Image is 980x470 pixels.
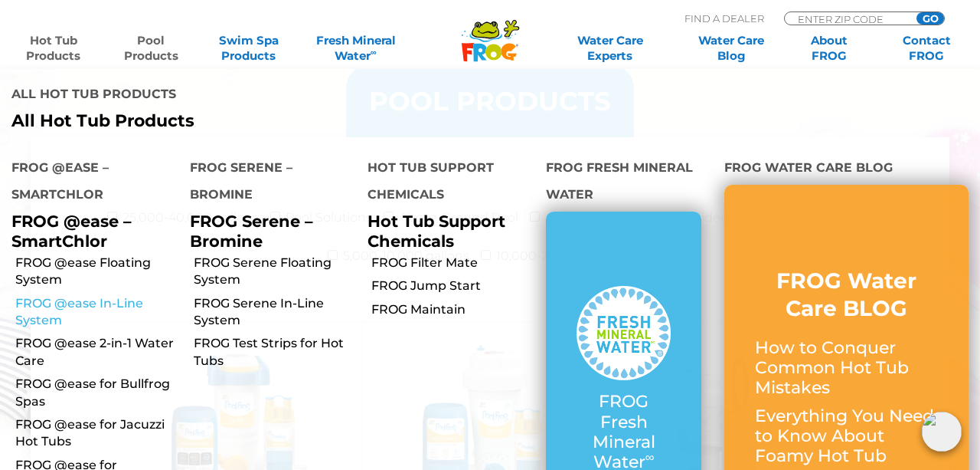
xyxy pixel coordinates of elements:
a: FROG Filter Mate [371,255,534,271]
a: FROG Serene In-Line System [194,295,357,330]
h4: Hot Tub Support Chemicals [367,154,523,212]
a: FROG Jump Start [371,278,534,294]
input: GO [916,12,944,25]
a: PoolProducts [113,33,189,64]
h4: FROG Serene – Bromine [190,154,345,212]
sup: ∞ [645,449,655,465]
p: How to Conquer Common Hot Tub Mistakes [755,338,938,399]
p: FROG @ease – SmartChlor [11,212,167,250]
img: openIcon [922,412,962,452]
a: All Hot Tub Products [11,111,479,131]
p: Hot Tub Support Chemicals [367,212,523,250]
h4: All Hot Tub Products [11,81,479,111]
a: ContactFROG [889,33,965,64]
a: Swim SpaProducts [211,33,286,64]
h4: FROG Water Care Blog [724,154,969,185]
a: FROG Maintain [371,301,534,318]
p: Find A Dealer [684,12,764,25]
h4: FROG Fresh Mineral Water [546,154,701,212]
a: Water CareExperts [548,33,671,64]
a: FROG Test Strips for Hot Tubs [194,335,357,370]
a: Hot TubProducts [15,33,91,64]
a: Fresh MineralWater∞ [309,33,403,64]
a: FROG @ease Floating System [15,255,178,289]
input: Zip Code Form [796,12,900,25]
a: FROG @ease 2-in-1 Water Care [15,335,178,370]
sup: ∞ [371,47,377,58]
h3: FROG Water Care BLOG [755,267,938,323]
a: FROG @ease for Jacuzzi Hot Tubs [15,416,178,451]
a: FROG @ease In-Line System [15,295,178,330]
h4: FROG @ease – SmartChlor [11,154,167,212]
p: FROG Serene – Bromine [190,212,345,250]
a: Water CareBlog [694,33,769,64]
a: FROG Serene Floating System [194,255,357,289]
a: FROG @ease for Bullfrog Spas [15,376,178,410]
a: AboutFROG [791,33,867,64]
